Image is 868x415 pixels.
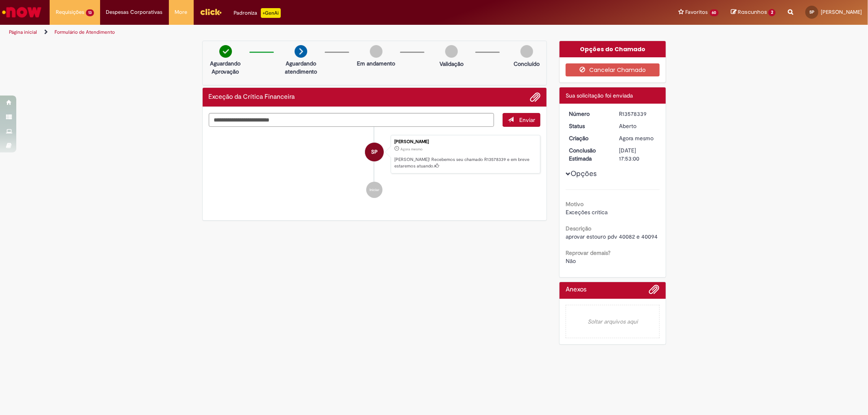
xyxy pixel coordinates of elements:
img: arrow-next.png [295,45,307,58]
img: check-circle-green.png [219,45,232,58]
h2: Anexos [566,286,586,293]
img: ServiceNow [1,4,43,20]
dt: Status [563,122,613,130]
span: Agora mesmo [400,147,422,152]
span: More [175,8,188,16]
span: Exceções crítica [566,209,608,216]
time: 29/09/2025 16:52:57 [400,147,422,152]
span: Requisições [56,8,84,16]
div: Aberto [619,122,657,130]
span: Não [566,257,576,265]
a: Página inicial [9,29,37,35]
span: SP [809,9,814,15]
dt: Conclusão Estimada [563,146,613,163]
span: 60 [710,9,719,16]
button: Enviar [503,113,540,127]
p: Aguardando atendimento [281,59,321,76]
span: SP [371,142,378,162]
span: Despesas Corporativas [106,8,163,16]
img: img-circle-grey.png [520,45,533,58]
b: Descrição [566,225,591,232]
span: Sua solicitação foi enviada [566,92,633,99]
p: Em andamento [357,59,395,67]
p: [PERSON_NAME]! Recebemos seu chamado R13578339 e em breve estaremos atuando. [394,156,536,169]
button: Adicionar anexos [530,92,540,102]
span: Rascunhos [738,8,767,16]
img: click_logo_yellow_360x200.png [200,6,222,18]
div: Padroniza [234,8,281,18]
ul: Trilhas de página [6,25,573,40]
p: Aguardando Aprovação [206,59,245,76]
p: Concluído [514,60,540,68]
button: Adicionar anexos [649,284,660,299]
p: +GenAi [261,8,281,18]
dt: Criação [563,134,613,142]
img: img-circle-grey.png [370,45,383,58]
em: Soltar arquivos aqui [566,305,660,338]
span: 2 [768,9,776,16]
textarea: Digite sua mensagem aqui... [209,113,494,127]
ul: Histórico de tíquete [209,127,541,206]
div: [DATE] 17:53:00 [619,146,657,163]
li: Sara Goncalves Ferreira Pereira [209,135,541,174]
div: Sara Goncalves Ferreira Pereira [365,143,384,161]
a: Formulário de Atendimento [55,29,115,35]
dt: Número [563,110,613,118]
h2: Exceção da Crítica Financeira Histórico de tíquete [209,93,295,101]
span: Enviar [519,116,535,124]
span: 13 [86,9,94,16]
span: Favoritos [686,8,708,16]
div: Opções do Chamado [560,41,666,57]
a: Rascunhos [731,9,776,16]
div: R13578339 [619,110,657,118]
b: Motivo [566,200,584,208]
div: 29/09/2025 16:52:57 [619,134,657,142]
img: img-circle-grey.png [445,45,458,58]
p: Validação [439,60,464,68]
span: [PERSON_NAME] [821,9,862,15]
button: Cancelar Chamado [566,63,660,76]
span: Agora mesmo [619,135,654,142]
span: aprovar estouro pdv 40082 e 40094 [566,233,658,240]
b: Reprovar demais? [566,249,610,256]
div: [PERSON_NAME] [394,139,536,144]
